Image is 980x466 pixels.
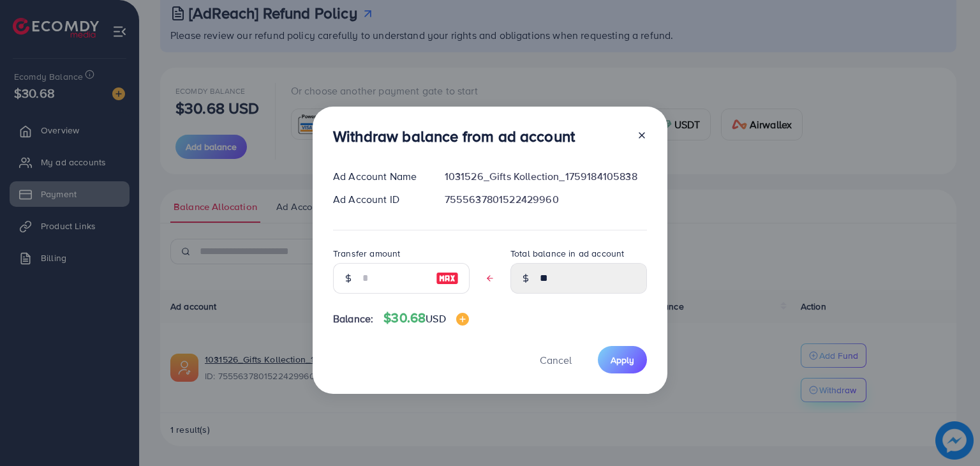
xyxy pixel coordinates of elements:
label: Total balance in ad account [510,247,624,260]
h3: Withdraw balance from ad account [333,127,575,146]
div: Ad Account Name [323,169,434,184]
div: 1031526_Gifts Kollection_1759184105838 [434,169,657,184]
h4: $30.68 [383,310,468,326]
div: Ad Account ID [323,192,434,207]
span: Cancel [540,353,572,367]
button: Cancel [524,346,588,373]
span: Balance: [333,312,373,326]
div: 7555637801522429960 [434,192,657,207]
img: image [456,313,469,326]
label: Transfer amount [333,247,400,260]
span: Apply [611,354,634,366]
img: image [436,271,459,286]
button: Apply [598,346,647,373]
span: USD [426,312,445,326]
